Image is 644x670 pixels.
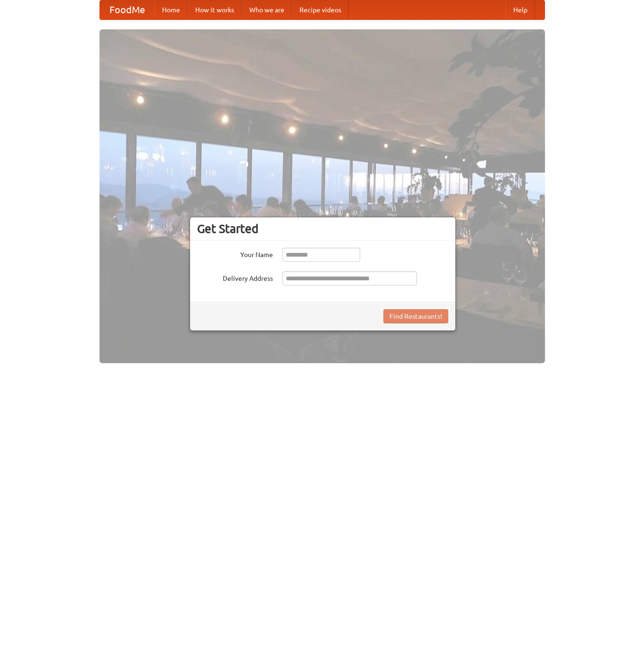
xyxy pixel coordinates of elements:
[506,0,535,19] a: Help
[383,309,448,323] button: Find Restaurants!
[197,271,273,283] label: Delivery Address
[197,222,448,236] h3: Get Started
[242,0,292,19] a: Who we are
[188,0,242,19] a: How it works
[154,0,188,19] a: Home
[292,0,349,19] a: Recipe videos
[197,248,273,259] label: Your Name
[100,0,154,19] a: FoodMe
